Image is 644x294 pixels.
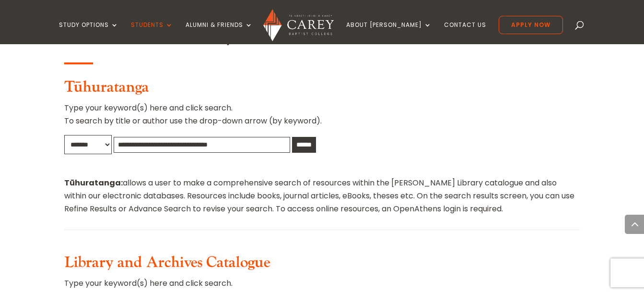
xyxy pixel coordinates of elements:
[346,22,432,44] a: About [PERSON_NAME]
[444,22,486,44] a: Contact Us
[64,78,579,101] h3: Tūhuratanga
[263,9,334,41] img: Carey Baptist College
[59,22,118,44] a: Study Options
[64,254,579,277] h3: Library and Archives Catalogue
[64,177,123,188] strong: Tūhuratanga:
[186,22,253,44] a: Alumni & Friends
[64,176,579,216] p: allows a user to make a comprehensive search of resources within the [PERSON_NAME] Library catalo...
[499,16,563,34] a: Apply Now
[131,22,173,44] a: Students
[64,101,579,135] p: Type your keyword(s) here and click search. To search by title or author use the drop-down arrow ...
